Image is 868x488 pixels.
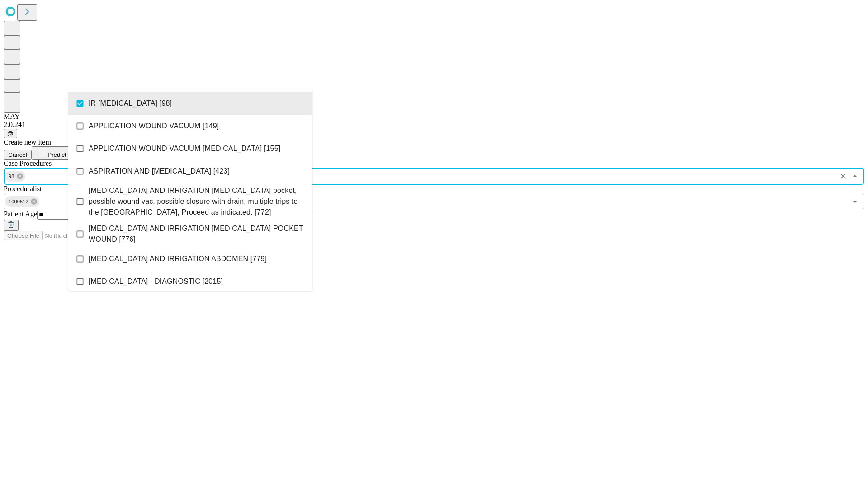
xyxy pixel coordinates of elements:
[89,253,267,264] span: [MEDICAL_DATA] AND IRRIGATION ABDOMEN [779]
[4,160,52,167] span: Scheduled Procedure
[4,138,51,146] span: Create new item
[7,130,14,137] span: @
[4,113,864,121] div: MAY
[4,210,37,218] span: Patient Age
[8,151,27,158] span: Cancel
[5,171,25,182] div: 98
[89,98,172,109] span: IR [MEDICAL_DATA] [98]
[89,121,219,131] span: APPLICATION WOUND VACUUM [149]
[4,150,32,160] button: Cancel
[5,197,32,207] span: 1000512
[4,129,17,138] button: @
[89,166,230,177] span: ASPIRATION AND [MEDICAL_DATA] [423]
[32,146,73,160] button: Predict
[5,196,39,207] div: 1000512
[89,185,305,218] span: [MEDICAL_DATA] AND IRRIGATION [MEDICAL_DATA] pocket, possible wound vac, possible closure with dr...
[849,195,861,208] button: Open
[4,121,864,129] div: 2.0.241
[89,223,305,245] span: [MEDICAL_DATA] AND IRRIGATION [MEDICAL_DATA] POCKET WOUND [776]
[837,170,849,183] button: Clear
[89,276,223,287] span: [MEDICAL_DATA] - DIAGNOSTIC [2015]
[849,170,861,183] button: Close
[5,171,18,182] span: 98
[47,151,66,158] span: Predict
[4,185,42,192] span: Proceduralist
[89,143,280,154] span: APPLICATION WOUND VACUUM [MEDICAL_DATA] [155]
